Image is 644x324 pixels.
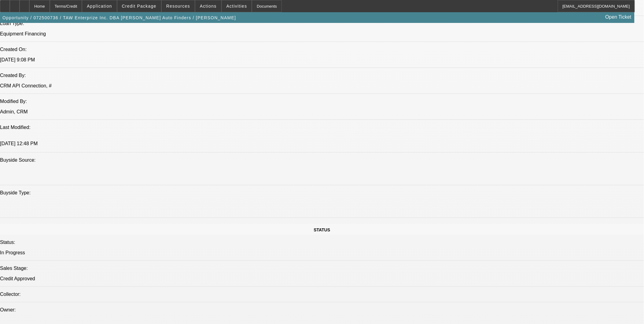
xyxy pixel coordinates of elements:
[603,12,634,22] a: Open Ticket
[222,0,252,12] button: Activities
[82,0,116,12] button: Application
[2,15,236,20] span: Opportunity / 072500736 / TAW Enterprize Inc. DBA [PERSON_NAME] Auto Finders / [PERSON_NAME]
[117,0,161,12] button: Credit Package
[87,4,112,9] span: Application
[166,4,190,9] span: Resources
[226,4,247,9] span: Activities
[195,0,221,12] button: Actions
[200,4,217,9] span: Actions
[122,4,156,9] span: Credit Package
[162,0,195,12] button: Resources
[314,227,330,232] span: STATUS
